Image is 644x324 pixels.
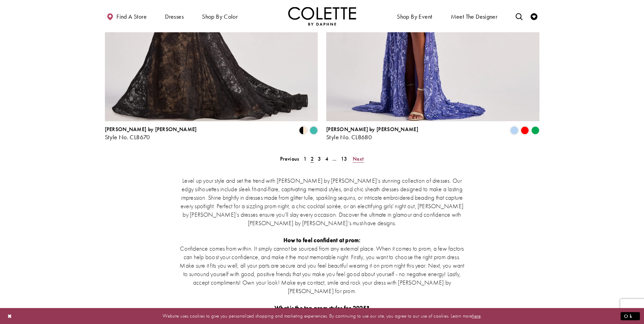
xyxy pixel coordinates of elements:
[278,154,301,164] a: Prev Page
[165,13,184,20] span: Dresses
[105,126,197,141] div: Colette by Daphne Style No. CL8670
[325,155,328,162] span: 4
[178,244,466,295] p: Confidence comes from within. It simply cannot be sourced from any external place. When it comes ...
[288,7,356,25] a: Visit Home Page
[200,7,239,25] span: Shop by color
[311,155,314,162] span: 2
[275,304,369,312] strong: What is the top prom styles for 2025?
[531,126,539,134] i: Emerald
[4,310,16,322] button: Close Dialog
[280,155,299,162] span: Previous
[178,176,466,227] p: Level up your style and set the trend with [PERSON_NAME] by [PERSON_NAME]’s stunning collection o...
[529,7,539,25] a: Check Wishlist
[303,155,307,162] span: 1
[105,133,150,141] span: Style No. CL8670
[472,312,481,319] a: here
[621,312,640,320] button: Submit Dialog
[326,126,418,141] div: Colette by Daphne Style No. CL8680
[514,7,524,25] a: Toggle search
[301,154,309,164] a: 1
[339,154,349,164] a: 13
[116,13,147,20] span: Find a store
[316,154,323,164] a: 3
[202,13,238,20] span: Shop by color
[105,7,148,25] a: Find a store
[299,126,307,134] i: Black/Nude
[309,154,316,164] span: Current page
[318,155,321,162] span: 3
[105,126,197,133] span: [PERSON_NAME] by [PERSON_NAME]
[510,126,518,134] i: Periwinkle
[163,7,185,25] span: Dresses
[323,154,330,164] a: 4
[49,311,595,321] p: Website uses cookies to give you personalized shopping and marketing experiences. By continuing t...
[341,155,347,162] span: 13
[330,154,339,164] a: ...
[326,126,418,133] span: [PERSON_NAME] by [PERSON_NAME]
[521,126,529,134] i: Red
[288,7,356,25] img: Colette by Daphne
[351,154,366,164] a: Next Page
[397,13,432,20] span: Shop By Event
[310,126,318,134] i: Turquoise
[283,236,361,244] strong: How to feel confident at prom:
[449,7,499,25] a: Meet the designer
[332,155,337,162] span: ...
[326,133,372,141] span: Style No. CL8680
[395,7,434,25] span: Shop By Event
[353,155,364,162] span: Next
[451,13,498,20] span: Meet the designer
